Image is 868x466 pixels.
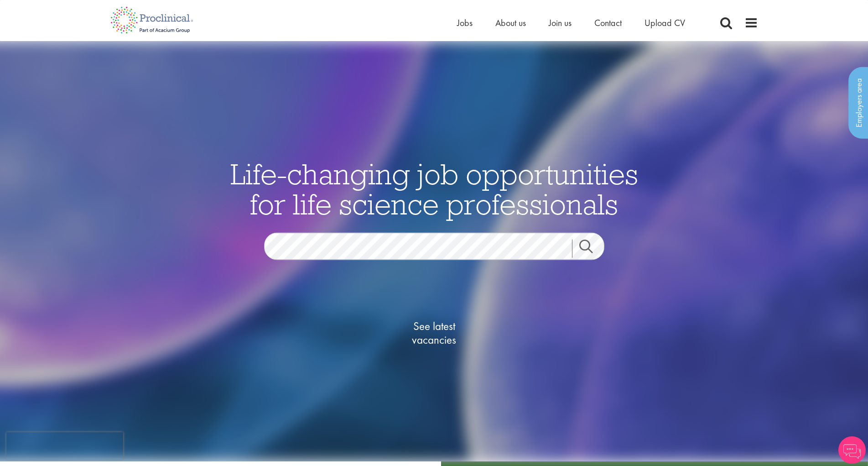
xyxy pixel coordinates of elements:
[549,17,572,29] a: Join us
[6,432,123,460] iframe: reCAPTCHA
[389,319,480,346] span: See latest vacancies
[230,155,638,222] span: Life-changing job opportunities for life science professionals
[457,17,473,29] a: Jobs
[838,436,866,464] img: Chatbot
[572,239,611,257] a: Job search submit button
[495,17,526,29] a: About us
[594,17,622,29] a: Contact
[389,283,480,383] a: See latestvacancies
[645,17,685,29] a: Upload CV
